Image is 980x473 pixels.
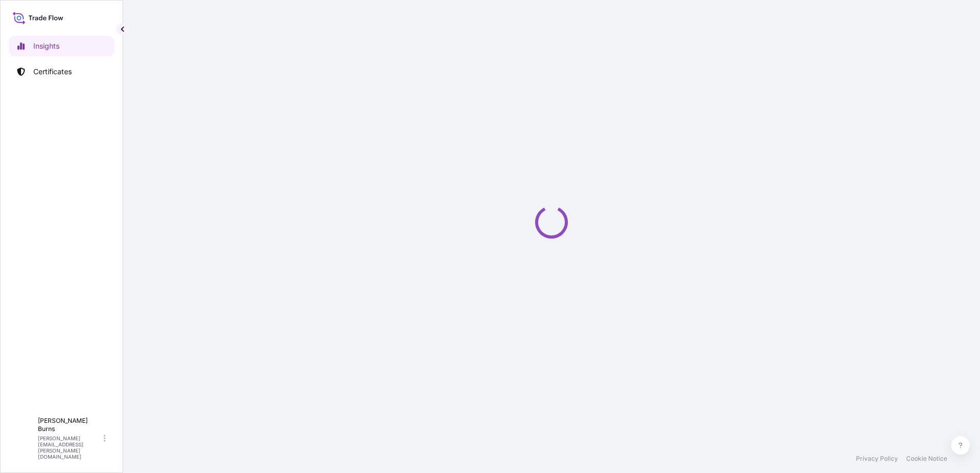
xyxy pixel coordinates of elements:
a: Privacy Policy [856,455,898,463]
p: [PERSON_NAME][EMAIL_ADDRESS][PERSON_NAME][DOMAIN_NAME] [38,435,101,460]
span: B [21,433,27,443]
a: Insights [9,36,114,56]
p: Certificates [33,67,72,77]
a: Cookie Notice [906,455,947,463]
p: [PERSON_NAME] Burns [38,417,101,433]
p: Insights [33,41,59,51]
a: Certificates [9,61,114,82]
